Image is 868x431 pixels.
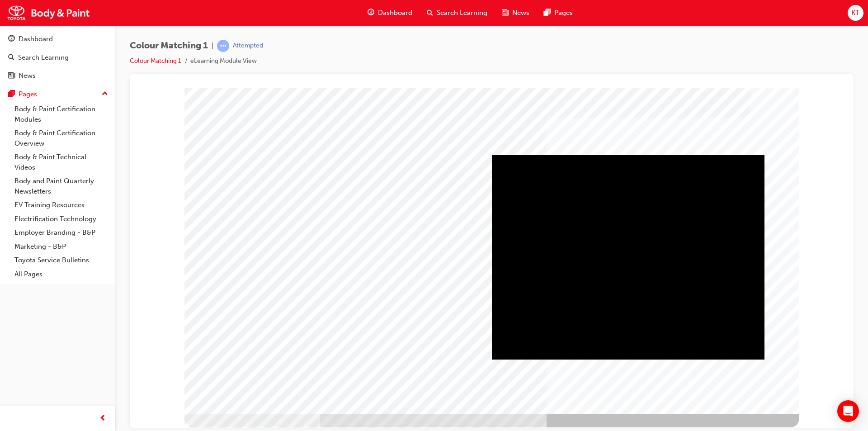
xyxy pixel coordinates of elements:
div: Search Learning [18,52,69,63]
div: Open Intercom Messenger [837,400,859,422]
button: KT [848,5,863,21]
a: Search Learning [4,49,112,66]
a: Body & Paint Technical Videos [11,150,112,174]
button: Pages [4,86,112,103]
li: eLearning Module View [190,56,257,66]
span: news-icon [8,72,15,80]
div: Pages [19,89,37,99]
span: learningRecordVerb_ATTEMPT-icon [217,40,229,52]
span: prev-icon [99,413,106,424]
a: EV Training Resources [11,198,112,212]
a: All Pages [11,267,112,281]
a: news-iconNews [495,4,537,22]
a: Colour Matching 1 [130,57,181,65]
a: search-iconSearch Learning [420,4,495,22]
div: Dashboard [19,34,53,44]
span: guage-icon [8,35,15,43]
span: search-icon [427,7,433,19]
span: Search Learning [437,8,487,18]
a: Body and Paint Quarterly Newsletters [11,174,112,198]
span: pages-icon [8,90,15,99]
a: Employer Branding - B&P [11,226,112,240]
span: pages-icon [544,7,551,19]
div: Attempted [233,42,263,50]
span: | [212,41,213,51]
button: DashboardSearch LearningNews [4,29,112,86]
div: Video [355,67,627,271]
span: search-icon [8,54,14,62]
span: up-icon [102,88,108,100]
span: News [512,8,529,18]
img: Trak [5,3,93,23]
a: News [4,67,112,84]
a: Body & Paint Certification Overview [11,126,112,150]
a: Body & Paint Certification Modules [11,102,112,126]
div: News [19,71,36,81]
a: Toyota Service Bulletins [11,253,112,267]
a: guage-iconDashboard [360,4,420,22]
span: KT [851,8,859,18]
a: Electrification Technology [11,212,112,226]
a: Dashboard [4,31,112,47]
span: Pages [554,8,573,18]
span: Dashboard [378,8,412,18]
span: guage-icon [368,7,374,19]
span: Colour Matching 1 [130,41,208,51]
span: news-icon [502,7,509,19]
a: pages-iconPages [537,4,580,22]
a: Marketing - B&P [11,240,112,254]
